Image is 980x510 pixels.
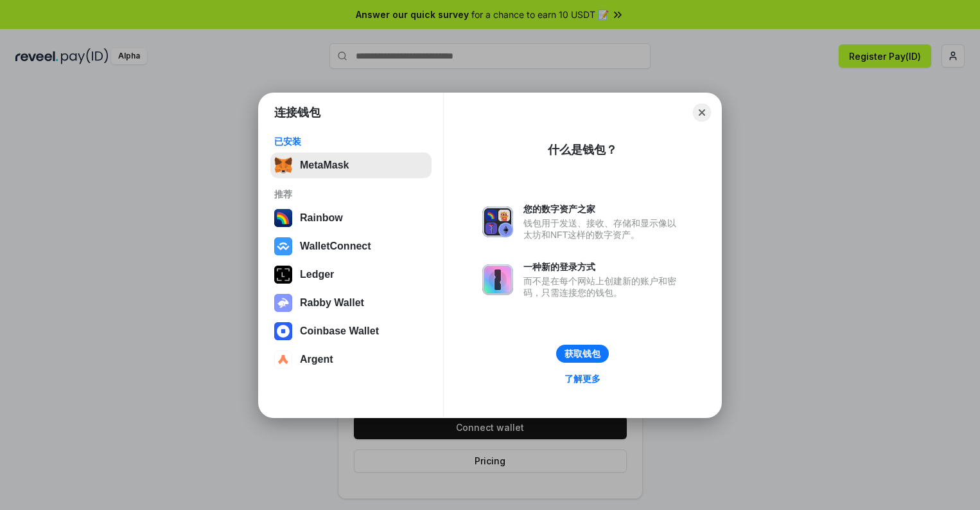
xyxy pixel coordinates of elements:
img: svg+xml,%3Csvg%20width%3D%2228%22%20height%3D%2228%22%20viewBox%3D%220%200%2028%2028%22%20fill%3D... [274,351,292,369]
img: svg+xml,%3Csvg%20width%3D%22120%22%20height%3D%22120%22%20viewBox%3D%220%200%20120%20120%22%20fil... [274,209,292,227]
button: Rainbow [270,205,432,231]
div: MetaMask [300,159,349,171]
img: svg+xml,%3Csvg%20width%3D%2228%22%20height%3D%2228%22%20viewBox%3D%220%200%2028%2028%22%20fill%3D... [274,322,292,340]
div: 钱包用于发送、接收、存储和显示像以太坊和NFT这样的数字资产。 [523,217,683,241]
div: 您的数字资产之家 [523,203,683,215]
img: svg+xml,%3Csvg%20xmlns%3D%22http%3A%2F%2Fwww.w3.org%2F2000%2Fsvg%22%20fill%3D%22none%22%20viewBox... [482,264,513,295]
button: Coinbase Wallet [270,318,432,344]
img: svg+xml,%3Csvg%20xmlns%3D%22http%3A%2F%2Fwww.w3.org%2F2000%2Fsvg%22%20fill%3D%22none%22%20viewBox... [482,206,513,237]
img: svg+xml,%3Csvg%20xmlns%3D%22http%3A%2F%2Fwww.w3.org%2F2000%2Fsvg%22%20fill%3D%22none%22%20viewBox... [274,294,292,312]
div: 而不是在每个网站上创建新的账户和密码，只需连接您的钱包。 [523,275,683,298]
div: Rabby Wallet [300,297,364,309]
div: Coinbase Wallet [300,325,379,337]
div: 推荐 [274,188,428,200]
img: svg+xml,%3Csvg%20fill%3D%22none%22%20height%3D%2233%22%20viewBox%3D%220%200%2035%2033%22%20width%... [274,156,292,174]
div: WalletConnect [300,241,371,252]
h1: 连接钱包 [274,105,320,120]
div: Ledger [300,269,334,280]
div: 一种新的登录方式 [523,261,683,273]
button: MetaMask [270,152,432,178]
button: 获取钱包 [556,345,609,363]
button: Argent [270,347,432,372]
div: Argent [300,354,333,365]
div: 获取钱包 [564,348,600,360]
button: Ledger [270,262,432,287]
img: svg+xml,%3Csvg%20width%3D%2228%22%20height%3D%2228%22%20viewBox%3D%220%200%2028%2028%22%20fill%3D... [274,237,292,255]
div: 了解更多 [564,373,600,385]
div: Rainbow [300,212,343,224]
button: Rabby Wallet [270,290,432,316]
a: 了解更多 [557,370,608,387]
div: 什么是钱包？ [548,142,617,158]
button: Close [693,104,711,122]
img: svg+xml,%3Csvg%20xmlns%3D%22http%3A%2F%2Fwww.w3.org%2F2000%2Fsvg%22%20width%3D%2228%22%20height%3... [274,266,292,284]
button: WalletConnect [270,233,432,259]
div: 已安装 [274,136,428,147]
